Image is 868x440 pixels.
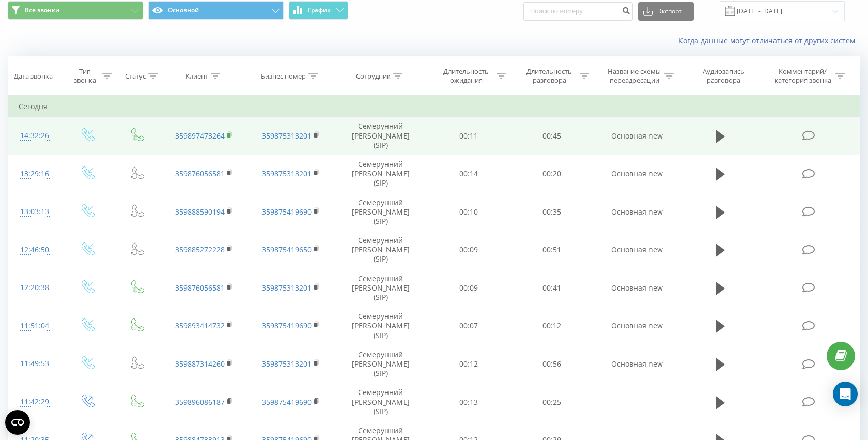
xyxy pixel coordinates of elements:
[14,72,53,81] div: Дата звонка
[510,231,594,269] td: 00:51
[439,67,494,85] div: Длительность ожидания
[594,231,680,269] td: Основная new
[5,410,30,435] button: Open CMP widget
[70,67,100,85] div: Тип звонка
[19,240,51,260] div: 12:46:50
[262,169,312,178] a: 359875313201
[334,231,427,269] td: Семерунний [PERSON_NAME] (SIP)
[522,67,577,85] div: Длительность разговора
[125,72,146,81] div: Статус
[427,307,510,345] td: 00:07
[8,1,143,20] button: Все звонки
[175,131,225,141] a: 359897473264
[19,354,51,374] div: 11:49:53
[185,72,208,81] div: Клиент
[594,269,680,307] td: Основная new
[334,193,427,231] td: Семерунний [PERSON_NAME] (SIP)
[510,345,594,383] td: 00:56
[175,207,225,217] a: 359888590194
[334,117,427,155] td: Семерунний [PERSON_NAME] (SIP)
[148,1,284,20] button: Основной
[678,36,860,45] a: Когда данные могут отличаться от других систем
[594,345,680,383] td: Основная new
[427,117,510,155] td: 00:11
[594,307,680,345] td: Основная new
[510,117,594,155] td: 00:45
[334,345,427,383] td: Семерунний [PERSON_NAME] (SIP)
[262,131,312,141] a: 359875313201
[19,164,51,184] div: 13:29:16
[772,67,833,85] div: Комментарий/категория звонка
[427,345,510,383] td: 00:12
[510,193,594,231] td: 00:35
[175,321,225,330] a: 359893414732
[510,155,594,193] td: 00:20
[833,382,858,406] div: Open Intercom Messenger
[690,67,757,85] div: Аудиозапись разговора
[175,169,225,178] a: 359876056581
[19,316,51,336] div: 11:51:04
[308,7,331,14] span: График
[427,193,510,231] td: 00:10
[607,67,662,85] div: Название схемы переадресации
[25,6,59,14] span: Все звонки
[510,307,594,345] td: 00:12
[334,307,427,345] td: Семерунний [PERSON_NAME] (SIP)
[262,359,312,369] a: 359875313201
[19,278,51,298] div: 12:20:38
[262,321,312,330] a: 359875419690
[8,96,860,117] td: Сегодня
[175,359,225,369] a: 359887314260
[356,72,391,81] div: Сотрудник
[334,155,427,193] td: Семерунний [PERSON_NAME] (SIP)
[427,383,510,421] td: 00:13
[427,155,510,193] td: 00:14
[175,245,225,254] a: 359885272228
[19,392,51,412] div: 11:42:29
[175,397,225,407] a: 359896086187
[175,283,225,293] a: 359876056581
[594,155,680,193] td: Основная new
[510,383,594,421] td: 00:25
[262,207,312,217] a: 359875419690
[638,2,694,21] button: Экспорт
[261,72,306,81] div: Бизнес номер
[523,2,633,21] input: Поиск по номеру
[594,193,680,231] td: Основная new
[19,126,51,146] div: 14:32:26
[262,283,312,293] a: 359875313201
[19,202,51,222] div: 13:03:13
[334,269,427,307] td: Семерунний [PERSON_NAME] (SIP)
[289,1,348,20] button: График
[262,245,312,254] a: 359875419650
[262,397,312,407] a: 359875419690
[594,117,680,155] td: Основная new
[510,269,594,307] td: 00:41
[427,269,510,307] td: 00:09
[427,231,510,269] td: 00:09
[334,383,427,421] td: Семерунний [PERSON_NAME] (SIP)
